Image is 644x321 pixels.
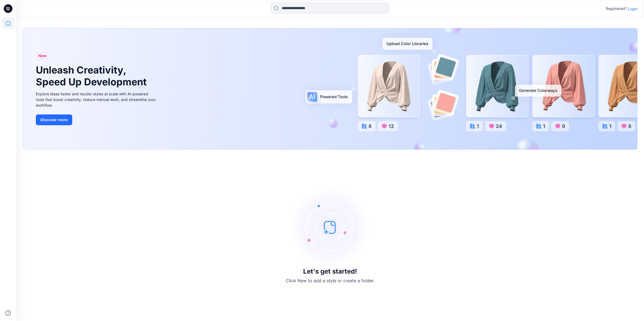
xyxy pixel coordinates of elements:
[36,114,157,125] a: Discover more
[36,91,157,108] div: Explore ideas faster and recolor styles at scale with AI-powered tools that boost creativity, red...
[606,5,627,12] p: Registered?
[286,277,374,284] p: Click New to add a style or create a folder.
[36,64,149,88] h1: Unleash Creativity, Speed Up Development
[628,6,638,12] p: Login
[290,187,371,268] img: empty-state-image.svg
[38,53,47,59] span: New
[36,114,72,125] button: Discover more
[303,268,357,275] h3: Let's get started!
